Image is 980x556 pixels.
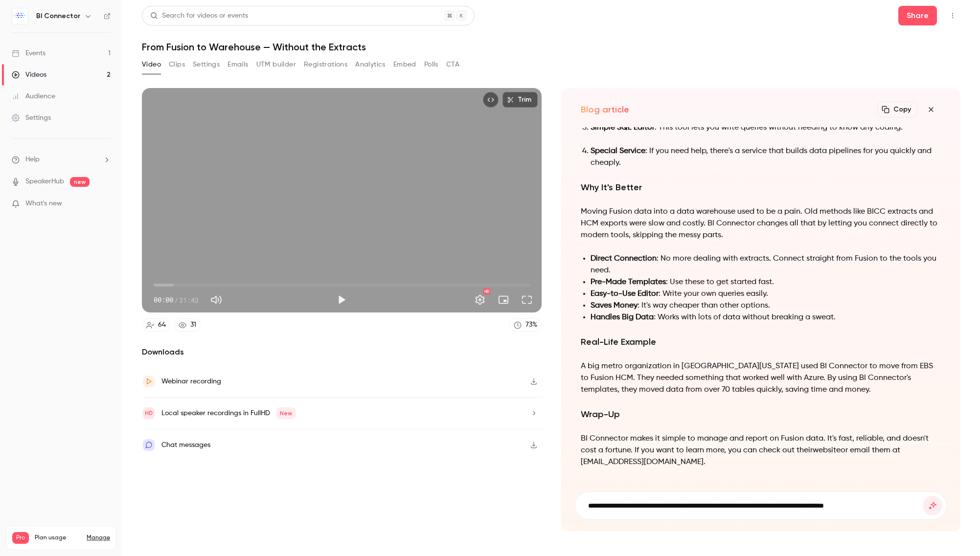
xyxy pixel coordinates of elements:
span: / [174,295,178,305]
span: Help [25,155,40,165]
strong: Handles Big Data [591,313,654,321]
h2: Why It's Better [581,180,941,194]
button: Top Bar Actions [945,8,960,23]
button: Video [142,57,161,72]
h2: Real-Life Example [581,335,941,349]
div: 64 [158,320,166,330]
a: 73% [509,318,542,332]
strong: Direct Connection [591,255,657,263]
li: : Works with lots of data without breaking a sweat. [591,311,941,323]
div: HD [483,289,490,294]
div: Chat messages [161,439,210,451]
span: new [70,177,90,187]
div: Settings [12,113,51,123]
div: Search for videos or events [150,11,248,21]
strong: Saves Money [591,302,638,310]
div: Events [12,48,46,58]
strong: Pre-Made Templates [591,278,666,286]
a: 64 [142,318,170,332]
strong: Easy-to-Use Editor [591,290,659,298]
img: BI Connector [12,8,28,24]
h2: Wrap-Up [581,407,941,421]
button: Turn on miniplayer [494,290,513,310]
strong: Special Service [591,147,645,155]
li: : No more dealing with extracts. Connect straight from Fusion to the tools you need. [591,253,941,276]
button: Play [332,290,351,310]
div: 00:00 [154,295,199,305]
div: Videos [12,70,46,80]
span: New [276,407,296,419]
button: Embed video [483,92,499,108]
a: Manage [87,534,110,542]
button: Registrations [304,57,347,72]
h6: BI Connector [36,11,80,21]
span: 31:43 [179,295,199,305]
button: Polls [424,57,438,72]
strong: Simple SQL Editor [591,124,655,132]
div: Webinar recording [161,376,221,387]
button: CTA [446,57,459,72]
p: A big metro organization in [GEOGRAPHIC_DATA][US_STATE] used BI Connector to move from EBS to Fus... [581,360,941,396]
div: Local speaker recordings in FullHD [161,407,296,419]
div: Audience [12,91,55,101]
button: Copy [877,102,917,117]
button: Full screen [517,290,537,310]
button: Settings [193,57,220,72]
h2: Downloads [142,346,542,358]
span: Plan usage [35,534,81,542]
p: : This tool lets you write queries without needing to know any coding. [591,122,941,133]
button: Emails [228,57,248,72]
span: Pro [12,532,29,544]
button: Clips [169,57,185,72]
button: Settings [470,290,490,310]
button: Embed [393,57,416,72]
button: Analytics [355,57,386,72]
h2: Blog article [581,104,629,115]
li: : Use these to get started fast. [591,276,941,288]
li: : It's way cheaper than other options. [591,300,941,311]
li: help-dropdown-opener [12,155,111,165]
span: 00:00 [154,295,173,305]
p: Moving Fusion data into a data warehouse used to be a pain. Old methods like BICC extracts and HC... [581,206,941,241]
button: Mute [206,290,226,310]
a: 31 [174,318,201,332]
a: SpeakerHub [25,177,64,187]
h1: From Fusion to Warehouse — Without the Extracts [142,41,960,53]
button: Trim [502,92,538,108]
li: : Write your own queries easily. [591,288,941,300]
p: BI Connector makes it simple to manage and report on Fusion data. It's fast, reliable, and doesn'... [581,433,941,468]
div: 73 % [525,320,537,330]
span: What's new [25,199,62,209]
p: : If you need help, there's a service that builds data pipelines for you quickly and cheaply. [591,145,941,169]
button: UTM builder [256,57,296,72]
div: 31 [190,320,196,330]
a: website [813,446,841,454]
button: Share [898,6,937,25]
